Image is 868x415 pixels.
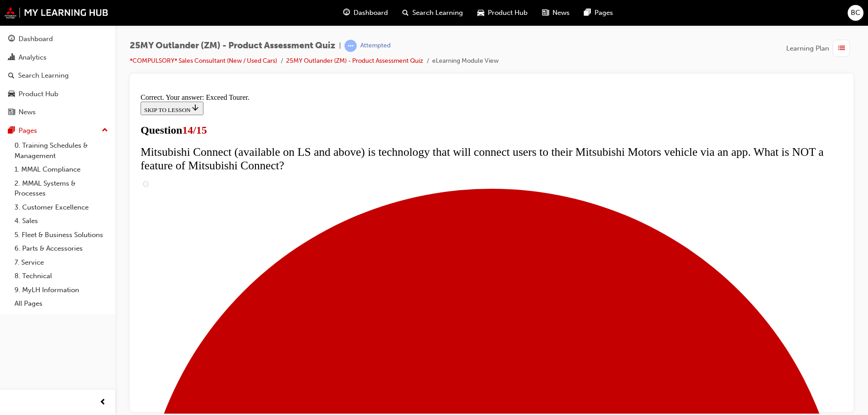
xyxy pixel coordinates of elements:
span: guage-icon [343,7,350,19]
div: Analytics [19,52,47,63]
span: guage-icon [8,35,15,43]
span: Search Learning [412,8,463,18]
span: search-icon [402,7,409,19]
span: News [552,8,570,18]
a: *COMPULSORY* Sales Consultant (New / Used Cars) [130,57,277,65]
button: Learning Plan [786,40,854,57]
span: SKIP TO LESSON [7,17,63,23]
a: pages-iconPages [577,4,620,22]
a: 7. Service [11,256,112,270]
li: eLearning Module View [432,56,499,66]
div: Product Hub [19,89,58,99]
a: guage-iconDashboard [336,4,395,22]
button: BC [848,5,863,21]
span: car-icon [8,90,15,98]
div: Attempted [360,42,391,50]
span: chart-icon [8,54,15,62]
span: prev-icon [99,397,106,408]
img: mmal [5,7,108,19]
a: Product Hub [4,86,112,103]
span: search-icon [8,72,14,80]
span: car-icon [477,7,484,19]
span: news-icon [8,108,15,117]
div: Dashboard [19,34,53,44]
div: Search Learning [18,70,69,81]
a: Analytics [4,49,112,66]
a: 6. Parts & Accessories [11,242,112,256]
a: 2. MMAL Systems & Processes [11,177,112,201]
span: up-icon [102,125,108,136]
div: Correct. Your answer: Exceed Tourer. [4,4,706,12]
a: search-iconSearch Learning [395,4,470,22]
a: 25MY Outlander (ZM) - Product Assessment Quiz [286,57,423,65]
a: news-iconNews [535,4,577,22]
span: pages-icon [584,7,591,19]
span: BC [851,8,860,18]
span: Product Hub [488,8,528,18]
button: SKIP TO LESSON [4,12,66,25]
a: Dashboard [4,31,112,47]
span: list-icon [838,43,845,54]
span: 25MY Outlander (ZM) - Product Assessment Quiz [130,41,335,51]
span: | [339,41,341,51]
a: Search Learning [4,67,112,84]
a: News [4,104,112,121]
a: 0. Training Schedules & Management [11,139,112,163]
a: All Pages [11,297,112,311]
span: Dashboard [354,8,388,18]
a: 8. Technical [11,269,112,283]
span: news-icon [542,7,549,19]
span: pages-icon [8,127,15,135]
a: 9. MyLH Information [11,283,112,297]
div: Pages [19,126,37,136]
span: Learning Plan [786,43,829,54]
div: News [19,107,36,117]
button: Pages [4,122,112,139]
a: 5. Fleet & Business Solutions [11,228,112,242]
span: learningRecordVerb_ATTEMPT-icon [344,40,357,52]
a: car-iconProduct Hub [470,4,535,22]
a: 3. Customer Excellence [11,201,112,214]
a: 1. MMAL Compliance [11,163,112,177]
button: DashboardAnalyticsSearch LearningProduct HubNews [4,29,112,122]
span: Pages [594,8,613,18]
a: 4. Sales [11,214,112,228]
